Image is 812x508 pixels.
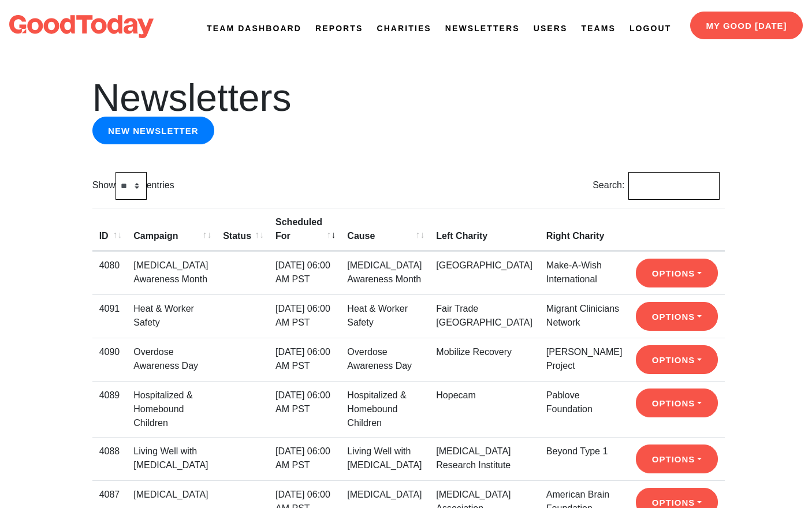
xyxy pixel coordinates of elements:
[269,251,340,294] td: [DATE] 06:00 AM PST
[340,208,429,251] th: Cause: activate to sort column ascending
[636,444,717,473] button: Options
[9,15,154,38] img: logo-dark-da6b47b19159aada33782b937e4e11ca563a98e0ec6b0b8896e274de7198bfd4.svg
[436,347,512,357] a: Mobilize Recovery
[126,381,216,437] td: Hospitalized & Homebound Children
[630,23,671,35] a: Logout
[340,338,429,381] td: Overdose Awareness Day
[546,390,593,414] a: Pablove Foundation
[269,338,340,381] td: [DATE] 06:00 AM PST
[116,172,147,200] select: Showentries
[546,260,602,284] a: Make-A-Wish International
[539,208,630,251] th: Right Charity
[340,251,429,294] td: [MEDICAL_DATA] Awareness Month
[429,208,539,251] th: Left Charity
[690,12,803,39] a: My Good [DATE]
[546,446,608,456] a: Beyond Type 1
[126,437,216,480] td: Living Well with [MEDICAL_DATA]
[581,23,616,35] a: Teams
[126,251,216,294] td: [MEDICAL_DATA] Awareness Month
[92,79,720,117] h1: Newsletters
[92,437,127,480] td: 4088
[126,208,216,251] th: Campaign: activate to sort column ascending
[340,381,429,437] td: Hospitalized & Homebound Children
[207,23,301,35] a: Team Dashboard
[546,304,619,327] a: Migrant Clinicians Network
[436,304,532,327] a: Fair Trade [GEOGRAPHIC_DATA]
[436,390,475,400] a: Hopecam
[269,294,340,338] td: [DATE] 06:00 AM PST
[315,23,363,35] a: Reports
[92,251,127,294] td: 4080
[636,345,717,374] button: Options
[445,23,520,35] a: Newsletters
[269,381,340,437] td: [DATE] 06:00 AM PST
[126,294,216,338] td: Heat & Worker Safety
[92,117,214,144] a: New newsletter
[377,23,431,35] a: Charities
[92,294,127,338] td: 4091
[636,259,717,287] button: Options
[636,302,717,331] button: Options
[269,208,340,251] th: Scheduled For: activate to sort column ascending
[340,437,429,480] td: Living Well with [MEDICAL_DATA]
[269,437,340,480] td: [DATE] 06:00 AM PST
[436,260,532,270] a: [GEOGRAPHIC_DATA]
[92,172,174,200] label: Show entries
[628,172,720,200] input: Search:
[126,338,216,381] td: Overdose Awareness Day
[92,208,127,251] th: ID: activate to sort column ascending
[92,381,127,437] td: 4089
[546,347,623,371] a: [PERSON_NAME] Project
[436,446,511,470] a: [MEDICAL_DATA] Research Institute
[216,208,269,251] th: Status: activate to sort column ascending
[92,338,127,381] td: 4090
[340,294,429,338] td: Heat & Worker Safety
[534,23,568,35] a: Users
[636,389,717,417] button: Options
[593,172,720,200] label: Search:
